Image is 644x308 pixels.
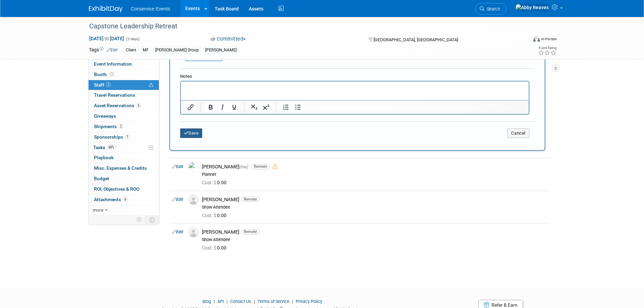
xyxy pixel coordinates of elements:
span: 0.00 [202,180,229,185]
a: more [89,205,159,215]
div: Show Attendee [202,237,548,242]
div: Show Attendee [202,205,548,210]
span: Playbook [94,155,114,160]
img: Abby Reaves [515,4,549,11]
span: 0.00 [202,245,229,251]
a: Edit [172,164,183,169]
button: Cancel [507,128,529,138]
span: 60% [107,145,116,150]
span: (2 days) [125,37,140,41]
td: Tags [89,46,118,54]
img: Associate-Profile-5.png [188,227,198,237]
div: [PERSON_NAME] [202,164,548,170]
span: (me) [239,164,248,169]
span: Budget [94,176,109,181]
span: to [103,36,110,41]
a: Misc. Expenses & Credits [89,163,159,173]
button: Committed [208,35,248,43]
span: Potential Scheduling Conflict -- at least one attendee is tagged in another overlapping event. [149,82,153,88]
a: Sponsorships1 [89,132,159,142]
img: Format-Inperson.png [533,36,540,42]
button: Bullet list [292,102,304,112]
a: Edit [106,48,118,52]
a: Event Information [89,59,159,69]
a: Asset Reservations5 [89,101,159,111]
a: Terms of Service [258,299,289,304]
span: 6 [123,197,128,202]
span: [DATE] [DATE] [89,35,124,42]
i: Double-book Warning! [272,164,278,169]
img: Associate-Profile-5.png [188,195,198,205]
span: Misc. Expenses & Credits [94,165,147,171]
span: Remote [241,197,260,202]
div: Event Format [487,35,557,45]
div: MF [141,47,151,54]
span: | [290,299,295,304]
a: Playbook [89,153,159,163]
div: In-Person [541,37,557,42]
span: Asset Reservations [94,103,141,108]
a: Booth [89,70,159,80]
span: Event Information [94,61,132,67]
span: Giveaways [94,113,116,119]
span: | [225,299,229,304]
span: Remote [251,164,270,169]
td: Personalize Event Tab Strip [134,215,145,224]
span: Attachments [94,197,128,202]
span: Booth [94,72,115,77]
a: Travel Reservations [89,90,159,100]
span: 2 [118,124,123,129]
span: [GEOGRAPHIC_DATA], [GEOGRAPHIC_DATA] [374,37,458,42]
span: 5 [136,103,141,108]
span: 0.00 [202,213,229,218]
button: Numbered list [280,102,292,112]
span: 1 [125,134,130,139]
span: | [252,299,257,304]
a: API [217,299,224,304]
span: Booth not reserved yet [109,72,115,77]
button: Subscript [248,102,260,112]
a: Edit [172,197,183,202]
div: [PERSON_NAME] [203,47,239,54]
button: Italic [217,102,228,112]
span: Shipments [94,124,123,129]
button: Bold [205,102,216,112]
div: Capstone Leadership Retreat [87,20,517,32]
a: Blog [202,299,211,304]
button: Save [180,128,202,138]
a: Tasks60% [89,143,159,153]
img: ExhibitDay [89,6,123,13]
span: Cost: $ [202,245,217,251]
div: [PERSON_NAME] [202,229,548,235]
button: Superscript [260,102,272,112]
span: Conservice Events [131,6,170,11]
a: Giveaways [89,111,159,121]
div: Event Rating [538,46,556,50]
a: Staff3 [89,80,159,90]
span: Cost: $ [202,213,217,218]
span: ROI, Objectives & ROO [94,186,139,192]
td: Toggle Event Tabs [145,215,159,224]
a: Search [475,3,506,15]
iframe: Rich Text Area [181,81,529,100]
span: Tasks [93,145,116,150]
a: Privacy Policy [296,299,322,304]
a: Contact Us [230,299,251,304]
div: Notes [180,73,529,80]
div: Planner [202,172,548,177]
div: [PERSON_NAME] Group [153,47,201,54]
span: Cost: $ [202,180,217,185]
a: Attachments6 [89,195,159,205]
div: [PERSON_NAME] [202,196,548,203]
span: Staff [94,82,111,88]
button: Underline [229,102,240,112]
span: Sponsorships [94,134,130,140]
span: 3 [106,82,111,87]
button: Insert/edit link [185,102,196,112]
a: Edit [172,230,183,234]
span: more [93,207,103,213]
div: Client [124,47,138,54]
a: ROI, Objectives & ROO [89,184,159,194]
span: | [212,299,216,304]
